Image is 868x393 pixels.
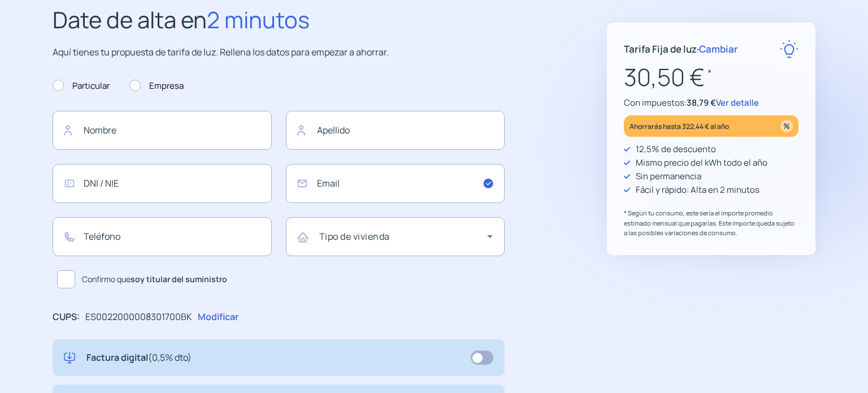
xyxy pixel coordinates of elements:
p: CUPS: [53,310,80,325]
p: Con impuestos: [624,96,798,110]
p: Aquí tienes tu propuesta de tarifa de luz. Rellena los datos para empezar a ahorrar. [53,45,505,60]
img: rate-E.svg [780,40,798,58]
label: Empresa [129,79,184,93]
p: Mismo precio del kWh todo el año [636,156,767,170]
label: Particular [53,79,110,93]
img: percentage_icon.svg [780,120,793,132]
h2: Date de alta en [53,2,505,38]
p: Factura digital [86,351,192,365]
p: 12,5% de descuento [636,142,716,156]
p: Sin permanencia [636,170,701,183]
img: digital-invoice.svg [64,351,75,365]
span: 2 minutos [207,4,310,35]
p: Ahorrarás hasta 322,44 € al año [630,120,729,133]
span: 38,79 € [687,97,716,109]
span: Cambiar [699,42,738,55]
p: ES0022000008301700BK [85,310,192,325]
p: 30,50 € [624,58,798,96]
span: Ver detalle [716,97,759,109]
p: Modificar [198,310,238,325]
span: Confirmo que [82,273,227,286]
p: * Según tu consumo, este sería el importe promedio estimado mensual que pagarías. Este importe qu... [624,208,798,238]
mat-label: Tipo de vivienda [319,230,390,243]
b: soy titular del suministro [131,274,227,284]
p: Tarifa Fija de luz · [624,41,738,57]
p: Fácil y rápido: Alta en 2 minutos [636,183,759,197]
span: (0,5% dto) [148,351,192,364]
